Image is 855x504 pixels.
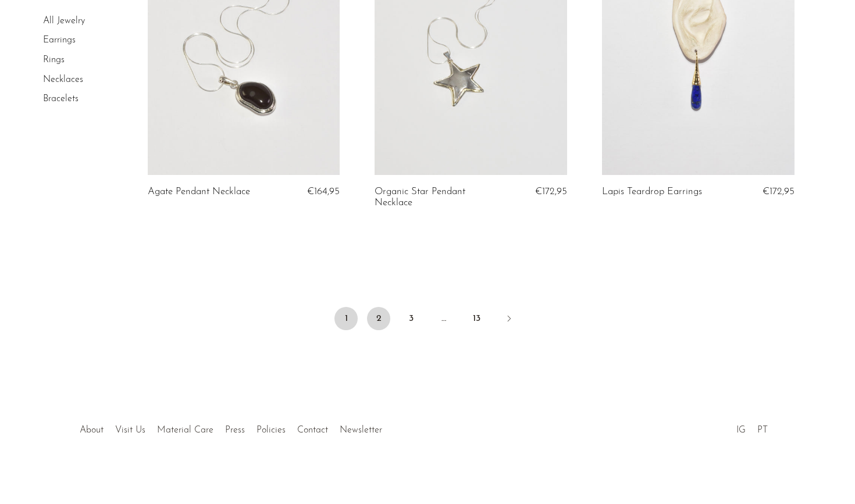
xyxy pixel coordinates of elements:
[43,94,79,103] a: Bracelets
[43,55,65,65] a: Rings
[43,75,83,84] a: Necklaces
[256,426,286,435] a: Policies
[115,426,145,435] a: Visit Us
[375,187,503,208] a: Organic Star Pendant Necklace
[80,426,104,435] a: About
[731,416,774,438] ul: Social Medias
[148,187,250,197] a: Agate Pendant Necklace
[43,16,85,26] a: All Jewelry
[334,307,358,330] span: 1
[225,426,245,435] a: Press
[432,307,455,330] span: …
[602,187,702,197] a: Lapis Teardrop Earrings
[757,426,768,435] a: PT
[157,426,213,435] a: Material Care
[763,187,795,196] span: €172,95
[43,36,76,45] a: Earrings
[465,307,488,330] a: 13
[497,307,521,333] a: Next
[367,307,390,330] a: 2
[297,426,328,435] a: Contact
[74,416,388,438] ul: Quick links
[535,187,567,196] span: €172,95
[736,426,746,435] a: IG
[400,307,423,330] a: 3
[307,187,340,196] span: €164,95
